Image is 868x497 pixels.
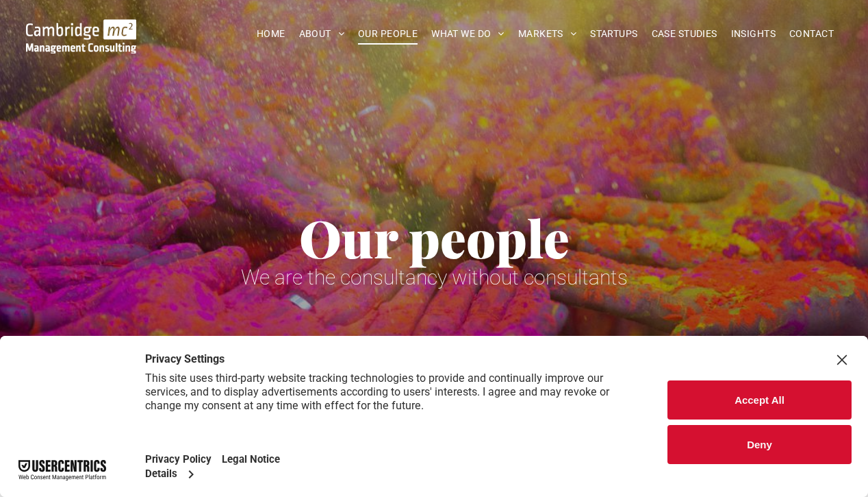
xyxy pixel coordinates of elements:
[241,265,628,289] span: We are the consultancy without consultants
[511,23,583,45] a: MARKETS
[26,19,136,53] img: Go to Homepage
[299,203,570,271] span: Our people
[424,23,511,45] a: WHAT WE DO
[724,23,782,45] a: INSIGHTS
[250,23,292,45] a: HOME
[782,23,841,45] a: CONTACT
[645,23,724,45] a: CASE STUDIES
[583,23,644,45] a: STARTUPS
[26,21,136,36] a: Your Business Transformed | Cambridge Management Consulting
[292,23,352,45] a: ABOUT
[351,23,424,45] a: OUR PEOPLE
